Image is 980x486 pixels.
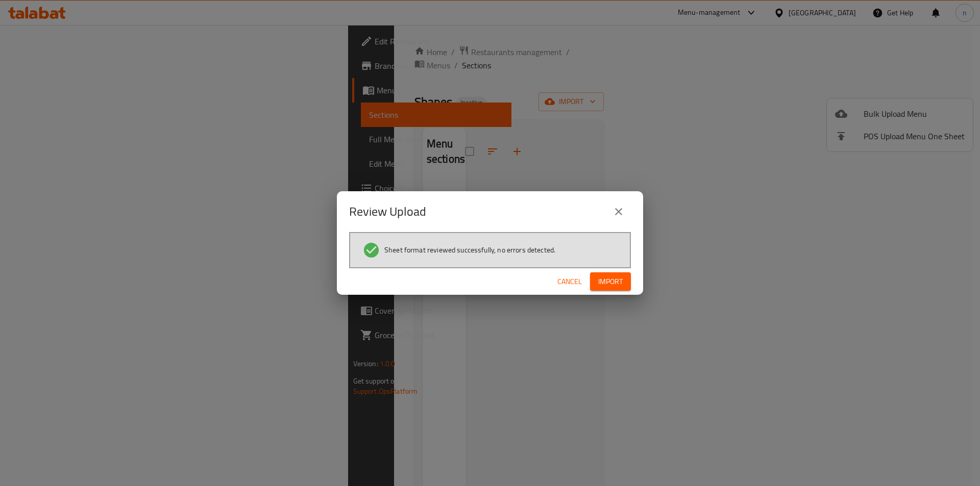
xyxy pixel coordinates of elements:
[349,203,426,220] h2: Review Upload
[590,272,631,291] button: Import
[557,275,582,288] span: Cancel
[606,199,631,224] button: close
[553,272,586,291] button: Cancel
[384,245,555,255] span: Sheet format reviewed successfully, no errors detected.
[598,275,623,288] span: Import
